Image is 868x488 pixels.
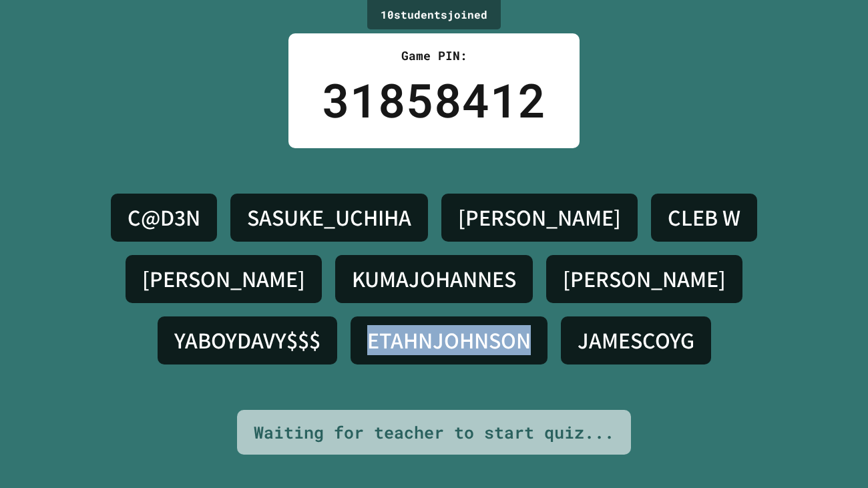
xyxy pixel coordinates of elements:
[142,265,305,293] h4: [PERSON_NAME]
[254,420,614,445] div: Waiting for teacher to start quiz...
[367,326,531,354] h4: ETAHNJOHNSON
[128,204,200,232] h4: C@D3N
[247,204,411,232] h4: SASUKE_UCHIHA
[458,204,621,232] h4: [PERSON_NAME]
[322,47,546,65] div: Game PIN:
[578,326,694,354] h4: JAMESCOYG
[668,204,740,232] h4: CLEB W
[352,265,516,293] h4: KUMAJOHANNES
[322,65,546,135] div: 31858412
[174,326,320,354] h4: YABOYDAVY$$$
[563,265,726,293] h4: [PERSON_NAME]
